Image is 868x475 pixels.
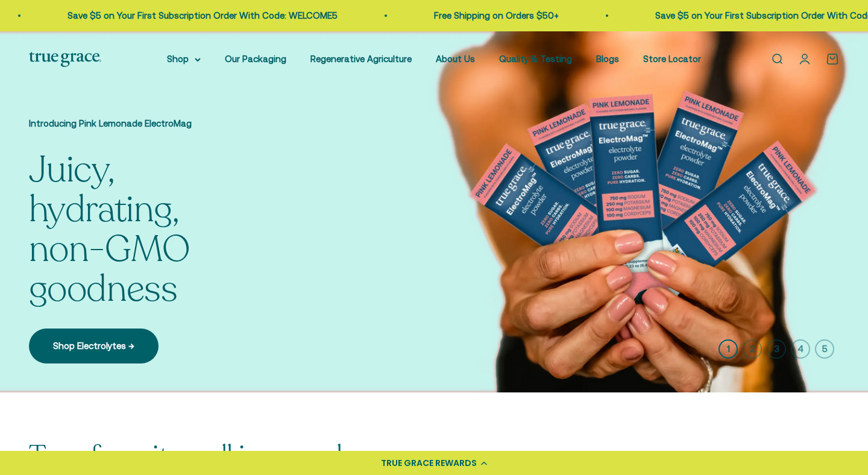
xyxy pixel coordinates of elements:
button: 5 [815,339,834,359]
a: Our Packaging [225,54,286,64]
p: Introducing Pink Lemonade ElectroMag [29,116,270,131]
a: Shop Electrolytes → [29,329,159,363]
button: 4 [791,339,810,359]
button: 2 [743,339,762,359]
summary: Shop [167,52,201,66]
a: About Us [436,54,475,64]
p: Save $5 on Your First Subscription Order With Code: WELCOME5 [537,8,807,23]
a: Regenerative Agriculture [310,54,412,64]
a: Blogs [596,54,619,64]
split-lines: Juicy, hydrating, non-GMO goodness [29,185,270,314]
button: 3 [767,339,786,359]
a: Free Shipping on Orders $50+ [316,10,441,20]
a: Store Locator [643,54,701,64]
button: 1 [719,339,738,359]
div: TRUE GRACE REWARDS [381,457,477,470]
a: Quality & Testing [499,54,572,64]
